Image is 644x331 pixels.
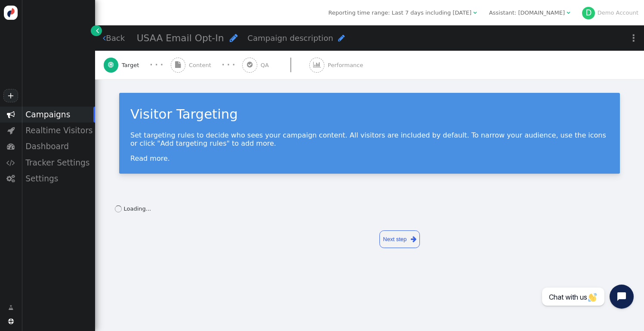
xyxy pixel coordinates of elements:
[137,33,224,43] span: USAA Email Opt-In
[103,34,106,42] span: 
[489,9,565,17] div: Assistant: [DOMAIN_NAME]
[338,34,345,42] span: 
[104,51,171,79] a:  Target · · ·
[175,61,181,68] span: 
[6,175,15,183] span: 
[328,9,471,16] span: Reporting time range: Last 7 days including [DATE]
[411,234,416,244] span: 
[22,138,95,154] div: Dashboard
[230,33,238,43] span: 
[130,154,170,162] a: Read more.
[7,126,15,135] span: 
[8,319,14,324] span: 
[91,25,102,36] a: 
[3,300,19,315] a: 
[22,155,95,171] div: Tracker Settings
[3,89,18,102] a: +
[8,303,13,312] span: 
[4,6,18,20] img: logo-icon.svg
[22,171,95,187] div: Settings
[130,104,609,124] div: Visitor Targeting
[222,60,235,70] div: · · ·
[103,32,125,44] a: Back
[96,26,99,35] span: 
[7,110,15,119] span: 
[379,230,420,248] a: Next step
[242,51,309,79] a:  QA
[7,142,15,150] span: 
[171,51,243,79] a:  Content · · ·
[150,60,163,70] div: · · ·
[108,61,114,68] span: 
[328,61,367,70] span: Performance
[567,10,570,15] span: 
[623,25,644,51] a: ⋮
[189,61,215,70] span: Content
[122,61,142,70] span: Target
[22,123,95,138] div: Realtime Visitors
[313,61,321,68] span: 
[130,131,609,147] p: Set targeting rules to decide who sees your campaign content. All visitors are included by defaul...
[22,107,95,123] div: Campaigns
[6,159,15,167] span: 
[582,7,595,20] div: D
[473,10,477,15] span: 
[582,9,638,16] a: DDemo Account
[124,205,151,212] span: Loading...
[247,61,253,68] span: 
[309,51,381,79] a:  Performance
[247,34,333,43] span: Campaign description
[261,61,272,70] span: QA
